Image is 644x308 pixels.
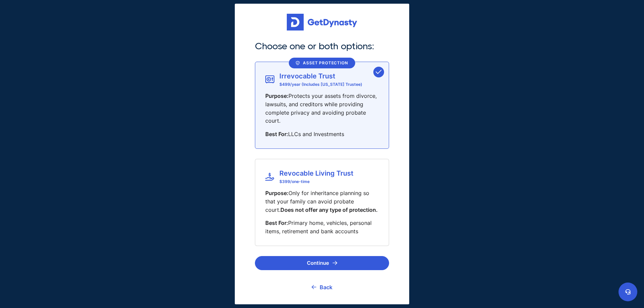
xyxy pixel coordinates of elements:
[312,279,332,296] a: Back
[255,41,389,52] h2: Choose one or both options:
[287,14,357,30] img: Get started for free with Dynasty Trust Company
[296,60,348,66] div: Asset Protection
[265,92,379,125] p: Protects your assets from divorce, lawsuits, and creditors while providing complete privacy and a...
[279,72,362,80] span: Irrevocable Trust
[265,131,288,137] span: Best For:
[279,179,354,184] span: $ 399 /one-time
[255,256,389,270] button: Continue
[265,130,379,138] p: LLCs and Investments
[279,82,362,87] span: $499/year (Includes [US_STATE] Trustee)
[255,159,389,246] div: Revocable Living Trust$399/one-timePurpose:Only for inheritance planning so that your family can ...
[265,220,288,226] span: Best For:
[265,190,288,196] span: Purpose:
[265,93,288,99] span: Purpose:
[312,285,316,289] img: go back icon
[279,169,354,177] span: Revocable Living Trust
[255,62,389,149] div: Asset ProtectionIrrevocable Trust$499/year (Includes [US_STATE] Trustee)Purpose:Protects your ass...
[265,219,379,236] p: Primary home, vehicles, personal items, retirement and bank accounts
[265,189,379,214] p: Only for inheritance planning so that your family can avoid probate court.
[280,206,378,213] span: Does not offer any type of protection.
